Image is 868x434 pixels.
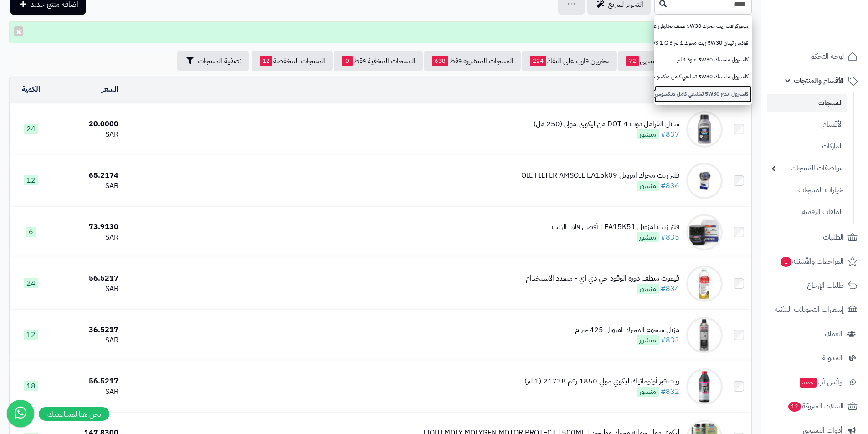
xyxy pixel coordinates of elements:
span: منشور [637,232,659,242]
a: خيارات المنتجات [767,180,847,200]
a: مخزون منتهي72 [618,51,684,71]
span: وآتس آب [799,376,842,388]
div: SAR [56,129,118,140]
span: منشور [637,387,659,397]
a: إشعارات التحويلات البنكية [767,299,863,321]
span: منشور [637,181,659,191]
span: العملاء [825,327,842,340]
a: الماركات [767,137,847,156]
a: المنتجات المخفية فقط0 [334,51,423,71]
span: 18 [24,381,38,391]
img: فلتر زيت امزويل EA15K51 | أفضل فلاتر الزيت [686,214,723,250]
span: السلات المتروكة [787,400,844,413]
a: طلبات الإرجاع [767,275,863,296]
button: تصفية المنتجات [177,51,249,71]
a: المراجعات والأسئلة1 [767,250,863,272]
img: logo-2.png [806,10,859,29]
a: #837 [661,129,679,140]
div: SAR [56,387,118,397]
img: فلتر زيت محرك امزويل OIL FILTER AMSOIL EA15k09 [686,163,723,199]
div: قيموت منظف دورة الوقود جي دي اي - متعدد الاستخدام [526,273,679,284]
div: 56.5217 [56,376,118,387]
div: فلتر زيت محرك امزويل OIL FILTER AMSOIL EA15k09 [521,170,679,181]
a: المدونة [767,347,863,369]
span: 224 [530,56,546,66]
span: منشور [637,284,659,294]
span: 24 [24,124,38,134]
span: الطلبات [823,231,844,244]
a: #833 [661,335,679,346]
img: سائل الفرامل دوت 4 DOT من ليكوي-مولي (250 مل) [686,111,723,148]
a: العملاء [767,323,863,345]
a: كاسترول ايدج 5W30 تخليقي كامل ديكسوس عبوة 1 لتر أمريكي 946 ملي [654,86,752,102]
span: جديد [800,378,817,388]
span: الأقسام والمنتجات [794,74,844,87]
a: موتوركرافت زيت محرك 5W30 نصف تخليقي عبوة 1لتر [654,18,752,35]
a: الأقسام [767,115,847,134]
a: الملفات الرقمية [767,202,847,222]
span: 12 [788,401,802,412]
div: زيت قير أوتوماتيك ليكوي مولي 1850 رقم 21738 (1 لتر) [524,376,679,387]
div: 73.9130 [56,222,118,232]
span: المراجعات والأسئلة [780,255,844,268]
img: زيت قير أوتوماتيك ليكوي مولي 1850 رقم 21738 (1 لتر) [686,368,723,405]
a: #832 [661,386,679,397]
div: سائل الفرامل دوت 4 DOT من ليكوي-مولي (250 مل) [534,119,679,129]
button: × [14,26,23,36]
a: وآتس آبجديد [767,371,863,393]
div: 20.0000 [56,119,118,129]
a: كاسترول ماجنتك 5W30 عبوة 1 لتر [654,51,752,68]
span: منشور [637,129,659,139]
a: الكمية [22,84,40,95]
span: 6 [26,227,36,237]
a: #834 [661,283,679,294]
a: الطلبات [767,226,863,248]
span: لوحة التحكم [810,50,844,63]
div: 65.2174 [56,170,118,181]
a: كاسترول ماجنتك 5W30 تخليقي كامل ديكسوس فيول سيفر عبوة 1 لتر [654,68,752,85]
span: تصفية المنتجات [198,56,241,66]
div: مزيل شحوم المحرك امزويل 425 جرام [575,325,679,335]
a: السلات المتروكة12 [767,395,863,417]
span: 0 [342,56,353,66]
div: SAR [56,232,118,243]
span: 72 [626,56,639,66]
span: إشعارات التحويلات البنكية [775,303,844,316]
img: مزيل شحوم المحرك امزويل 425 جرام [686,317,723,353]
a: #836 [661,180,679,191]
div: تم التعديل! [9,21,752,43]
a: لوحة التحكم [767,46,863,67]
a: مخزون قارب على النفاذ224 [522,51,617,71]
span: 24 [24,278,38,288]
a: مواصفات المنتجات [767,158,847,178]
div: SAR [56,284,118,294]
span: 12 [260,56,272,66]
div: 36.5217 [56,325,118,335]
a: #835 [661,232,679,243]
a: فوكس تيتان 5W30 زيت محرك 1 لتر DEXOS 1 G 3 تخليقي بالكامل 1 لنر [654,35,752,51]
div: SAR [56,181,118,191]
span: طلبات الإرجاع [807,279,844,292]
span: 12 [24,330,38,340]
span: منشور [637,335,659,345]
div: فلتر زيت امزويل EA15K51 | أفضل فلاتر الزيت [552,222,679,232]
span: 1 [780,256,792,267]
a: المنتجات [767,94,847,112]
img: قيموت منظف دورة الوقود جي دي اي - متعدد الاستخدام [686,266,723,302]
div: 56.5217 [56,273,118,284]
span: المدونة [822,352,842,364]
a: المنتجات المنشورة فقط638 [424,51,521,71]
div: SAR [56,335,118,346]
span: 638 [432,56,448,66]
a: السعر [102,84,118,95]
span: 12 [24,175,38,185]
a: المنتجات المخفضة12 [252,51,333,71]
